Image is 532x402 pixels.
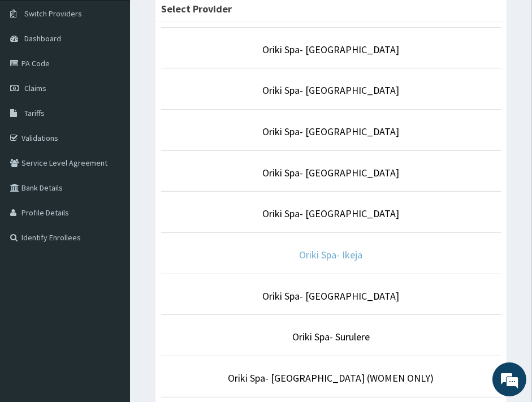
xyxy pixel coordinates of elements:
a: Oriki Spa- [GEOGRAPHIC_DATA] [263,289,400,302]
strong: Select Provider [161,2,232,15]
span: Claims [24,83,46,93]
a: Oriki Spa- [GEOGRAPHIC_DATA] (WOMEN ONLY) [228,371,434,384]
a: Oriki Spa- [GEOGRAPHIC_DATA] [263,84,400,97]
a: Oriki Spa- [GEOGRAPHIC_DATA] [263,166,400,179]
a: Oriki Spa- Surulere [292,330,370,343]
span: Switch Providers [24,8,82,19]
a: Oriki Spa- [GEOGRAPHIC_DATA] [263,43,400,56]
span: Dashboard [24,33,61,44]
a: Oriki Spa- [GEOGRAPHIC_DATA] [263,207,400,220]
span: Tariffs [24,108,45,118]
a: Oriki Spa- [GEOGRAPHIC_DATA] [263,125,400,138]
a: Oriki Spa- Ikeja [300,248,363,261]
